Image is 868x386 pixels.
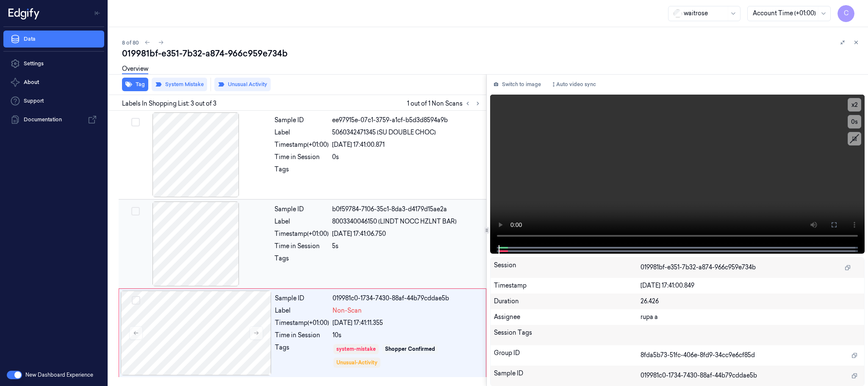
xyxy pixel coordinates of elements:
[275,153,329,162] div: Time in Session
[275,229,329,238] div: Timestamp (+01:00)
[848,115,861,129] button: 0s
[122,99,216,108] span: Labels In Shopping List: 3 out of 3
[336,345,376,353] div: system-mistake
[837,5,854,22] button: C
[332,128,436,137] span: 5060342471345 (SU DOUBLE CHOC)
[494,281,641,290] div: Timestamp
[275,306,329,315] div: Label
[333,294,481,303] div: 019981c0-1734-7430-88af-44b79cddae5b
[333,319,481,327] div: [DATE] 17:41:11.355
[641,351,755,360] span: 8fda5b73-51fc-406e-8fd9-34cc9e6cf85d
[3,55,104,72] a: Settings
[332,217,457,226] span: 8003340046150 (LINDT NOCC HZLNT BAR)
[131,118,140,126] button: Select row
[494,369,641,383] div: Sample ID
[407,98,483,109] span: 1 out of 1 Non Scans
[275,116,329,125] div: Sample ID
[641,371,757,380] span: 019981c0-1734-7430-88af-44b79cddae5b
[275,165,329,179] div: Tags
[3,92,104,109] a: Support
[332,229,481,238] div: [DATE] 17:41:06.750
[275,254,329,268] div: Tags
[641,313,861,322] div: rupa a
[332,205,481,214] div: b0f59784-7106-35c1-8da3-d4179d15ae2a
[3,111,104,128] a: Documentation
[333,306,362,315] span: Non-Scan
[275,331,329,340] div: Time in Session
[494,313,641,322] div: Assignee
[385,345,435,353] div: Shopper Confirmed
[131,207,140,215] button: Select row
[275,319,329,327] div: Timestamp (+01:00)
[641,263,756,272] span: 019981bf-e351-7b32-a874-966c959e734b
[332,153,481,162] div: 0s
[122,78,148,91] button: Tag
[333,331,481,340] div: 10s
[548,78,599,91] button: Auto video sync
[275,205,329,214] div: Sample ID
[275,217,329,226] div: Label
[332,140,481,149] div: [DATE] 17:41:00.871
[3,74,104,91] button: About
[641,281,861,290] div: [DATE] 17:41:00.849
[332,242,481,251] div: 5s
[494,349,641,362] div: Group ID
[122,39,139,46] span: 8 of 80
[494,261,641,274] div: Session
[641,297,861,306] div: 26.426
[494,297,641,306] div: Duration
[275,343,329,369] div: Tags
[132,296,140,305] button: Select row
[91,6,104,20] button: Toggle Navigation
[275,140,329,149] div: Timestamp (+01:00)
[214,78,271,91] button: Unusual Activity
[275,128,329,137] div: Label
[275,242,329,251] div: Time in Session
[336,359,377,366] div: Unusual-Activity
[490,78,544,91] button: Switch to image
[152,78,207,91] button: System Mistake
[332,116,481,125] div: ee97915e-07c1-3759-a1cf-b5d3d8594a9b
[494,328,641,342] div: Session Tags
[3,31,104,48] a: Data
[275,294,329,303] div: Sample ID
[122,48,861,59] div: 019981bf-e351-7b32-a874-966c959e734b
[848,98,861,112] button: x2
[122,64,148,74] a: Overview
